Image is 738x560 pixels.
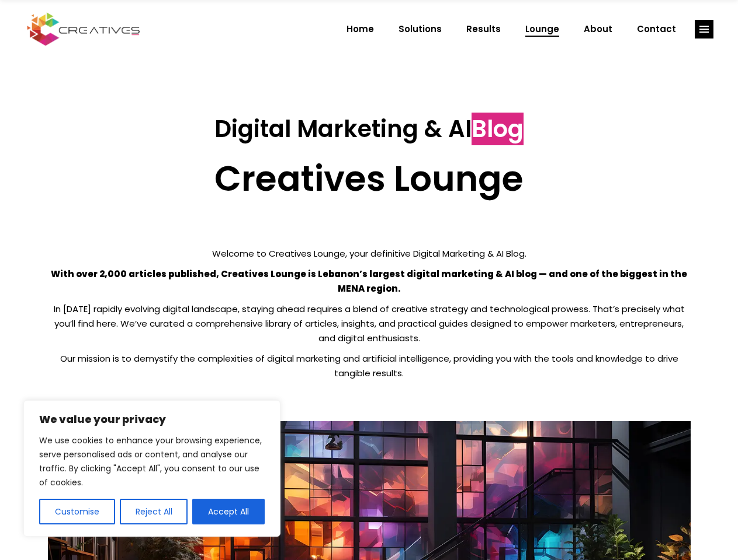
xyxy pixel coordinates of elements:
[25,11,143,47] img: Creatives
[466,14,501,44] span: Results
[513,14,571,44] a: Lounge
[48,115,691,143] h3: Digital Marketing & AI
[48,351,691,380] p: Our mission is to demystify the complexities of digital marketing and artificial intelligence, pr...
[399,14,442,44] span: Solutions
[347,14,374,44] span: Home
[454,14,513,44] a: Results
[695,20,713,38] a: link
[48,157,691,199] h2: Creatives Lounge
[39,499,115,524] button: Customise
[39,412,265,426] p: We value your privacy
[23,400,280,537] div: We value your privacy
[51,268,687,295] strong: With over 2,000 articles published, Creatives Lounge is Lebanon’s largest digital marketing & AI ...
[571,14,625,44] a: About
[637,14,676,44] span: Contact
[120,499,188,524] button: Reject All
[525,14,559,44] span: Lounge
[625,14,688,44] a: Contact
[192,499,265,524] button: Accept All
[584,14,612,44] span: About
[386,14,454,44] a: Solutions
[48,302,691,345] p: In [DATE] rapidly evolving digital landscape, staying ahead requires a blend of creative strategy...
[48,246,691,261] p: Welcome to Creatives Lounge, your definitive Digital Marketing & AI Blog.
[39,433,265,489] p: We use cookies to enhance your browsing experience, serve personalised ads or content, and analys...
[334,14,386,44] a: Home
[472,113,524,145] span: Blog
